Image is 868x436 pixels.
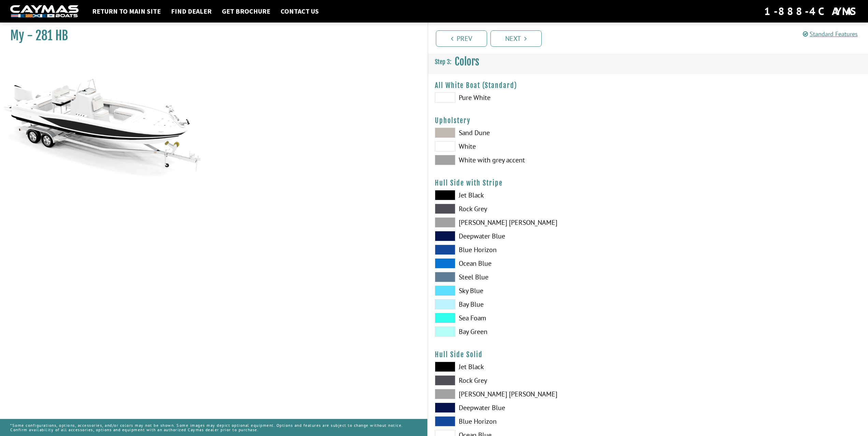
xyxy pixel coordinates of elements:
label: Bay Green [435,326,641,337]
a: Standard Features [803,30,858,38]
label: Pure White [435,92,641,103]
label: White with grey accent [435,155,641,165]
img: white-logo-c9c8dbefe5ff5ceceb0f0178aa75bf4bb51f6bca0971e226c86eb53dfe498488.png [10,5,79,18]
a: Get Brochure [218,7,274,16]
label: White [435,141,641,151]
label: Deepwater Blue [435,231,641,241]
div: 1-888-4CAYMAS [764,4,858,19]
label: Rock Grey [435,204,641,214]
label: Jet Black [435,190,641,200]
label: [PERSON_NAME] [PERSON_NAME] [435,389,641,399]
label: Deepwater Blue [435,403,641,413]
p: *Some configurations, options, accessories, and/or colors may not be shown. Some images may depic... [10,420,417,435]
label: Sand Dune [435,128,641,138]
h4: Hull Side Solid [435,350,862,359]
label: Sea Foam [435,313,641,323]
h4: All White Boat (Standard) [435,81,862,90]
h1: My - 281 HB [10,28,410,43]
label: Steel Blue [435,272,641,282]
label: Blue Horizon [435,245,641,255]
a: Next [490,30,542,47]
label: Sky Blue [435,286,641,296]
a: Find Dealer [168,7,215,16]
label: Jet Black [435,362,641,372]
label: Ocean Blue [435,258,641,268]
label: Rock Grey [435,375,641,386]
a: Prev [436,30,487,47]
label: Blue Horizon [435,416,641,426]
a: Return to main site [89,7,164,16]
h4: Upholstery [435,116,862,125]
label: [PERSON_NAME] [PERSON_NAME] [435,217,641,228]
label: Bay Blue [435,299,641,309]
h4: Hull Side with Stripe [435,179,862,187]
a: Contact Us [277,7,322,16]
